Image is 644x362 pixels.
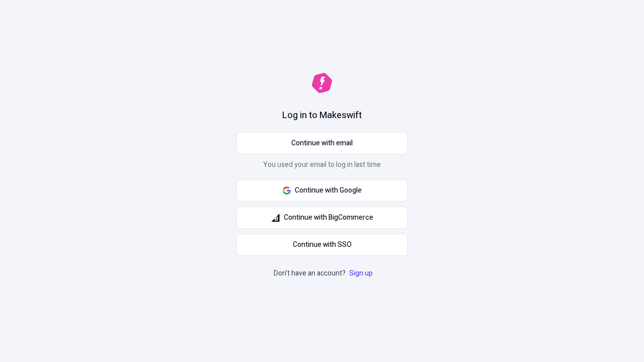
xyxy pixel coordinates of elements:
span: Continue with email [291,138,353,149]
p: You used your email to log in last time [236,159,408,174]
a: Sign up [347,268,375,279]
span: Continue with Google [295,185,362,196]
p: Don't have an account? [274,268,375,279]
h1: Log in to Makeswift [282,109,362,122]
button: Continue with email [236,132,408,154]
button: Continue with Google [236,179,408,202]
button: Continue with BigCommerce [236,207,408,229]
span: Continue with BigCommerce [284,212,373,223]
a: Continue with SSO [236,234,408,256]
